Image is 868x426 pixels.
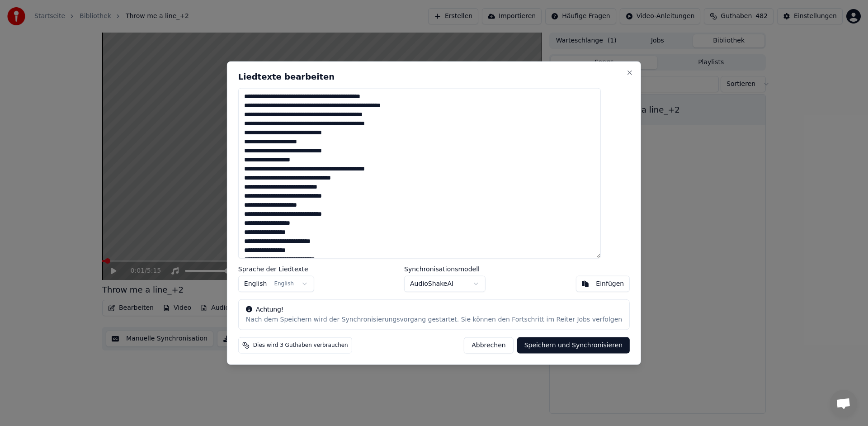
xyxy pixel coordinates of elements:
[596,279,624,288] div: Einfügen
[517,337,630,353] button: Speichern und Synchronisieren
[253,341,348,349] span: Dies wird 3 Guthaben verbrauchen
[238,265,314,272] label: Sprache der Liedtexte
[464,337,513,353] button: Abbrechen
[246,305,622,314] div: Achtung!
[238,73,630,81] h2: Liedtexte bearbeiten
[576,275,630,292] button: Einfügen
[246,315,622,324] div: Nach dem Speichern wird der Synchronisierungsvorgang gestartet. Sie können den Fortschritt im Rei...
[404,265,486,272] label: Synchronisationsmodell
